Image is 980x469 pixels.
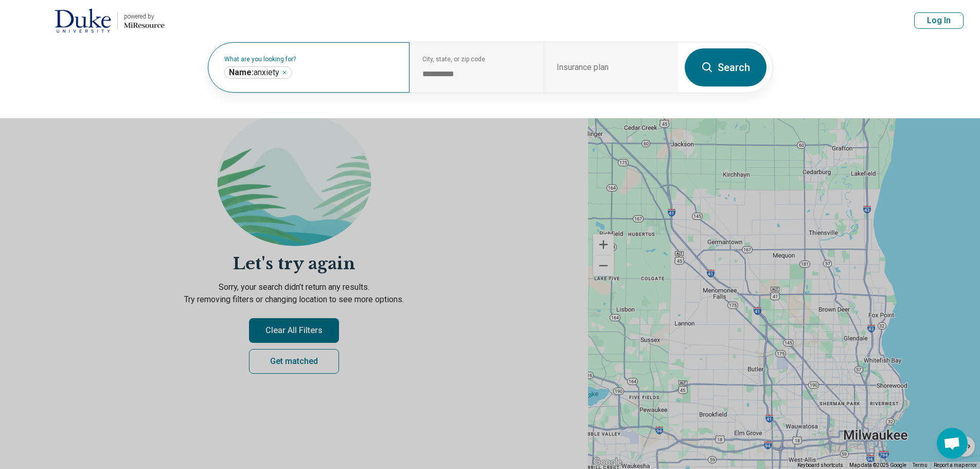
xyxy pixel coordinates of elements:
[914,12,964,29] button: Log In
[685,48,767,86] button: Search
[281,70,288,76] button: anxiety
[229,67,279,78] span: anxiety
[16,8,165,33] a: Duke Universitypowered by
[937,428,968,459] div: Open chat
[224,66,292,79] div: anxiety
[55,8,111,33] img: Duke University
[124,12,165,21] div: powered by
[224,56,397,62] label: What are you looking for?
[229,67,254,77] span: Name:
